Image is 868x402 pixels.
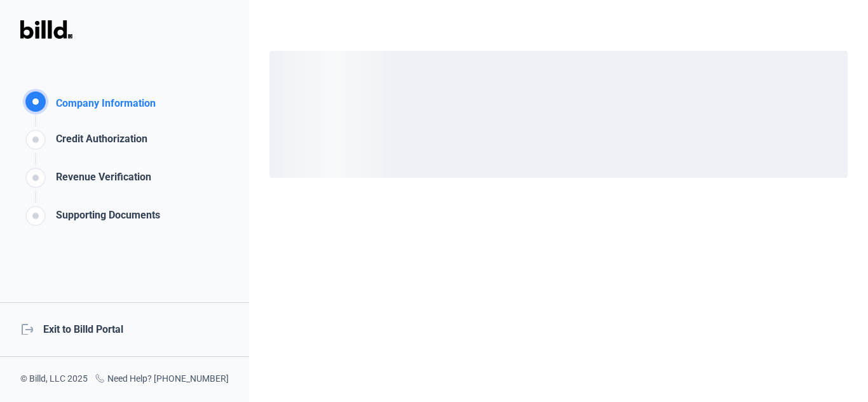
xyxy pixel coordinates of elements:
[269,51,848,178] div: loading
[20,372,88,387] div: © Billd, LLC 2025
[95,372,229,387] div: Need Help? [PHONE_NUMBER]
[51,96,156,114] div: Company Information
[20,20,72,39] img: Billd Logo
[51,170,151,191] div: Revenue Verification
[20,322,33,335] mat-icon: logout
[51,208,160,229] div: Supporting Documents
[51,131,147,152] div: Credit Authorization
